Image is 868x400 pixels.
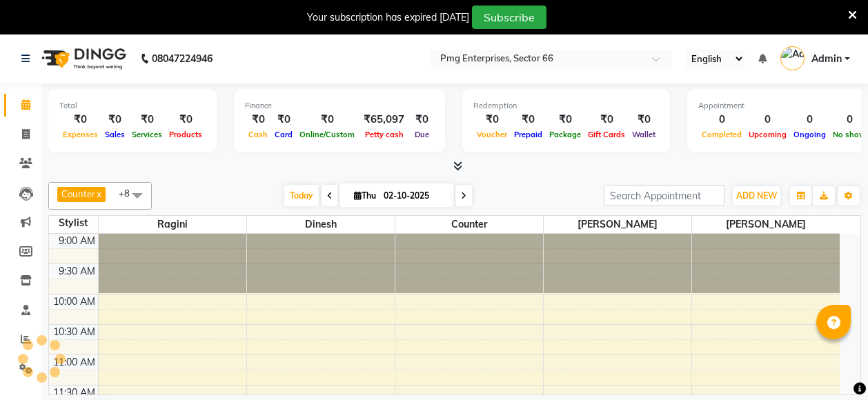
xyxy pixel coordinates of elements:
[50,355,98,370] div: 11:00 AM
[790,112,829,128] div: 0
[544,216,691,233] span: [PERSON_NAME]
[119,188,140,199] span: +8
[271,112,296,128] div: ₹0
[584,130,629,139] span: Gift Cards
[50,325,98,339] div: 10:30 AM
[733,186,780,206] button: ADD NEW
[95,188,101,199] a: x
[128,112,166,128] div: ₹0
[296,130,358,139] span: Online/Custom
[379,186,448,206] input: 2025-10-02
[736,190,777,201] span: ADD NEW
[271,130,296,139] span: Card
[395,216,543,233] span: Counter
[56,264,98,279] div: 9:30 AM
[604,185,724,206] input: Search Appointment
[629,130,659,139] span: Wallet
[35,39,130,78] img: logo
[59,112,101,128] div: ₹0
[247,216,395,233] span: dinesh
[152,39,213,78] b: 08047224946
[49,216,98,230] div: Stylist
[166,112,206,128] div: ₹0
[245,100,434,112] div: Finance
[584,112,629,128] div: ₹0
[511,112,546,128] div: ₹0
[362,130,407,139] span: Petty cash
[351,190,379,201] span: Thu
[698,112,745,128] div: 0
[745,130,790,139] span: Upcoming
[790,130,829,139] span: Ongoing
[546,130,584,139] span: Package
[61,188,95,199] span: Counter
[59,100,206,112] div: Total
[546,112,584,128] div: ₹0
[410,112,434,128] div: ₹0
[296,112,358,128] div: ₹0
[50,386,98,400] div: 11:30 AM
[358,112,410,128] div: ₹65,097
[745,112,790,128] div: 0
[473,100,659,112] div: Redemption
[101,112,128,128] div: ₹0
[284,185,319,206] span: Today
[780,46,805,70] img: Admin
[411,130,433,139] span: Due
[473,130,511,139] span: Voucher
[307,10,469,25] div: Your subscription has expired [DATE]
[99,216,246,233] span: Ragini
[473,112,511,128] div: ₹0
[59,130,101,139] span: Expenses
[811,52,842,66] span: Admin
[472,6,546,29] button: Subscribe
[698,130,745,139] span: Completed
[128,130,166,139] span: Services
[245,112,271,128] div: ₹0
[166,130,206,139] span: Products
[50,294,98,309] div: 10:00 AM
[245,130,271,139] span: Cash
[629,112,659,128] div: ₹0
[692,216,840,233] span: [PERSON_NAME]
[101,130,128,139] span: Sales
[511,130,546,139] span: Prepaid
[56,234,98,248] div: 9:00 AM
